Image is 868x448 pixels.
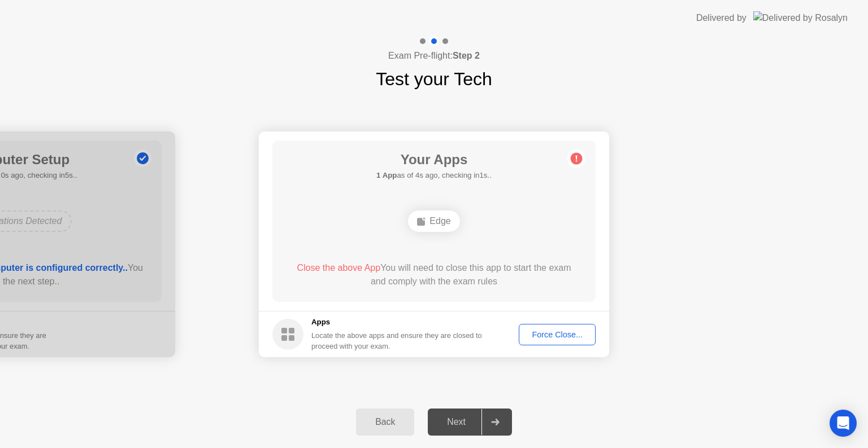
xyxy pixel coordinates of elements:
div: Back [359,417,411,427]
span: Close the above App [297,263,380,273]
div: Open Intercom Messenger [830,410,857,437]
img: Delivered by Rosalyn [753,11,848,24]
div: Edge [408,210,459,232]
button: Back [356,409,414,436]
h5: Apps [311,317,483,328]
div: Delivered by [696,11,747,25]
div: Locate the above apps and ensure they are closed to proceed with your exam. [311,330,483,352]
h1: Test your Tech [376,65,492,93]
b: 1 App [376,171,397,179]
h5: as of 4s ago, checking in1s.. [376,170,492,181]
h1: Your Apps [376,150,492,170]
button: Next [428,409,512,436]
button: Force Close... [519,324,596,345]
h4: Exam Pre-flight: [388,49,480,63]
div: Next [431,417,481,427]
b: Step 2 [453,51,480,60]
div: You will need to close this app to start the exam and comply with the exam rules [289,261,580,288]
div: Force Close... [523,330,592,339]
